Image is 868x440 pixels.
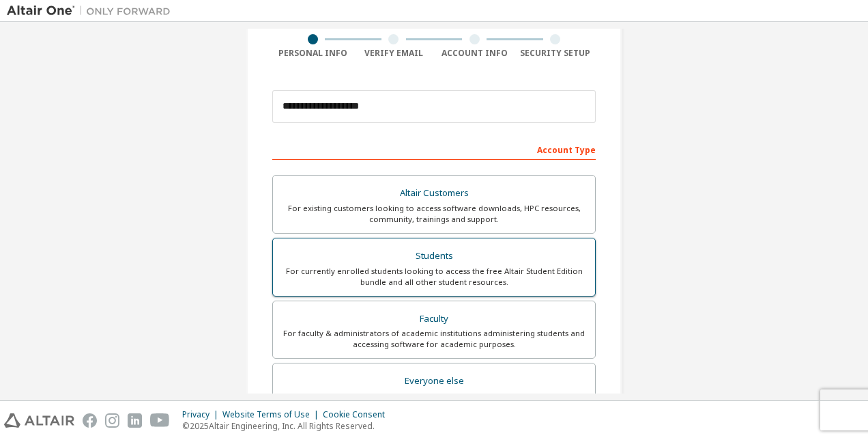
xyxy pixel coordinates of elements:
img: altair_logo.svg [4,413,74,428]
img: youtube.svg [150,413,170,428]
div: For currently enrolled students looking to access the free Altair Student Edition bundle and all ... [281,266,587,288]
img: facebook.svg [83,413,97,428]
img: linkedin.svg [128,413,142,428]
div: Privacy [182,409,222,420]
div: For individuals, businesses and everyone else looking to try Altair software and explore our prod... [281,391,587,413]
img: Altair One [7,4,177,18]
p: © 2025 Altair Engineering, Inc. All Rights Reserved. [182,420,393,432]
div: Students [281,247,587,266]
div: Faculty [281,310,587,329]
img: instagram.svg [105,413,119,428]
div: Account Info [434,48,515,59]
div: Cookie Consent [323,409,393,420]
div: Verify Email [353,48,435,59]
div: Account Type [272,138,596,160]
div: For faculty & administrators of academic institutions administering students and accessing softwa... [281,328,587,350]
div: Personal Info [272,48,353,59]
div: Everyone else [281,372,587,391]
div: For existing customers looking to access software downloads, HPC resources, community, trainings ... [281,203,587,225]
div: Altair Customers [281,184,587,203]
div: Security Setup [515,48,596,59]
div: Website Terms of Use [222,409,323,420]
